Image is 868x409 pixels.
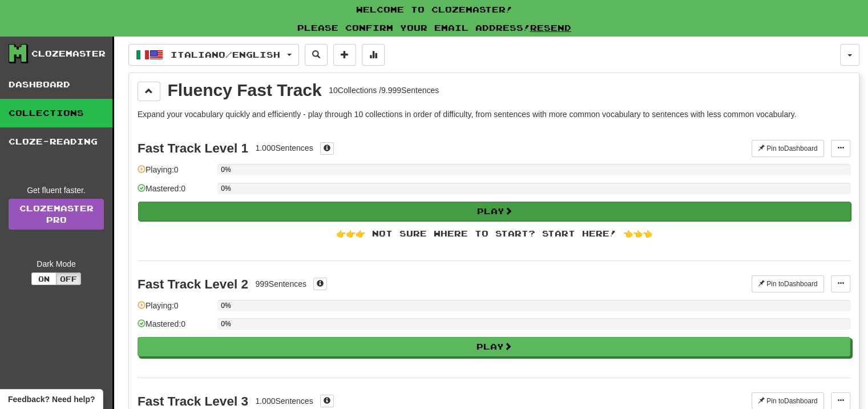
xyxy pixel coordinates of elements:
[138,183,212,202] div: Mastered: 0
[329,85,439,96] div: 10 Collections / 9.999 Sentences
[9,185,104,196] div: Get fluent faster.
[138,300,212,319] div: Playing: 0
[8,394,95,405] span: Open feedback widget
[752,140,824,157] button: Pin toDashboard
[530,23,571,33] a: Resend
[362,44,385,66] button: More stats
[31,48,106,59] div: Clozemaster
[138,109,850,120] p: Expand your vocabulary quickly and efficiently - play through 10 collections in order of difficul...
[305,44,328,66] button: Search sentences
[138,141,248,155] div: Fast Track Level 1
[255,395,313,407] div: 1.000 Sentences
[9,199,104,230] a: ClozemasterPro
[31,272,56,285] button: On
[138,228,850,239] div: 👉👉👉 Not sure where to start? Start here! 👈👈👈
[9,258,104,270] div: Dark Mode
[752,275,824,292] button: Pin toDashboard
[333,44,356,66] button: Add sentence to collection
[168,82,322,99] div: Fluency Fast Track
[56,272,81,285] button: Off
[138,202,851,221] button: Play
[138,318,212,337] div: Mastered: 0
[171,50,280,59] span: Italiano / English
[138,337,850,356] button: Play
[128,44,299,66] button: Italiano/English
[255,142,313,154] div: 1.000 Sentences
[138,394,248,408] div: Fast Track Level 3
[138,164,212,183] div: Playing: 0
[138,277,248,291] div: Fast Track Level 2
[255,278,306,290] div: 999 Sentences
